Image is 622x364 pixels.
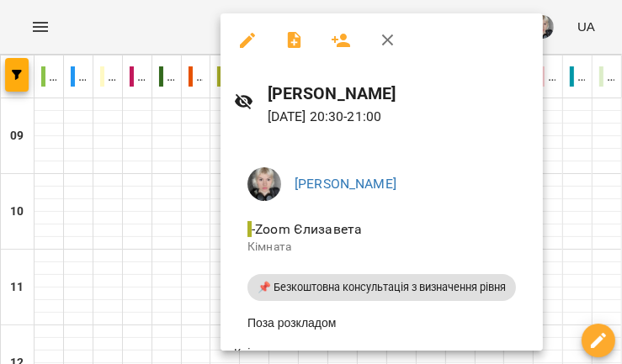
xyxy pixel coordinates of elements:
img: e6b29b008becd306e3c71aec93de28f6.jpeg [247,167,281,201]
a: [PERSON_NAME] [295,176,396,192]
li: Поза розкладом [234,308,529,338]
h6: [PERSON_NAME] [268,81,529,107]
span: - Zoom Єлизавета [247,221,365,237]
p: [DATE] 20:30 - 21:00 [268,107,529,127]
span: 📌 Безкоштовна консультація з визначення рівня [247,280,516,295]
p: Кімната [247,239,516,256]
